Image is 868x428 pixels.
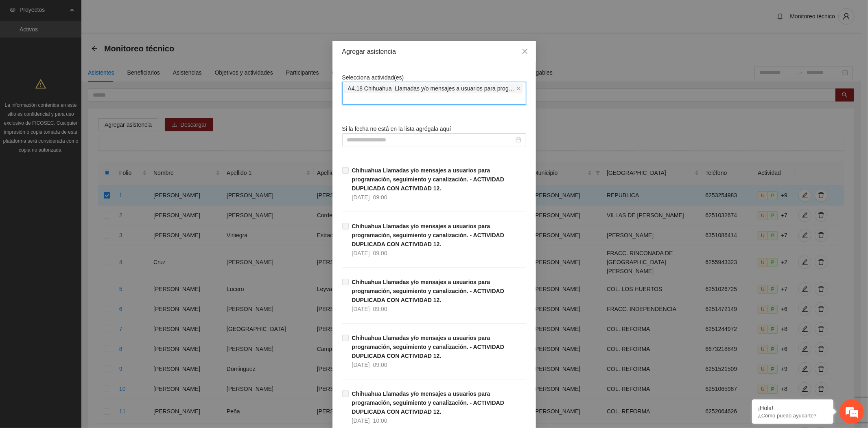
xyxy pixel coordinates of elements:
strong: Chihuahua Llamadas y/o mensajes a usuarios para programación, seguimiento y canalización. - ACTIV... [352,223,504,247]
div: Minimizar ventana de chat en vivo [133,4,153,24]
strong: Chihuahua Llamadas y/o mensajes a usuarios para programación, seguimiento y canalización. - ACTIV... [352,279,504,303]
strong: Chihuahua Llamadas y/o mensajes a usuarios para programación, seguimiento y canalización. - ACTIV... [352,335,504,359]
span: A4.18 Chihuahua Llamadas y/o mensajes a usuarios para programación, seguimiento y canalización. -... [344,84,523,93]
span: [DATE] [352,362,370,368]
span: close [516,86,520,90]
span: Selecciona actividad(es) [342,74,404,81]
div: Agregar asistencia [342,47,526,56]
strong: Chihuahua Llamadas y/o mensajes a usuarios para programación, seguimiento y canalización. - ACTIV... [352,390,504,415]
span: 09:00 [373,306,387,312]
textarea: Escriba su mensaje y pulse “Intro” [4,223,155,251]
span: [DATE] [352,306,370,312]
span: [DATE] [352,417,370,424]
span: [DATE] [352,250,370,256]
strong: Chihuahua Llamadas y/o mensajes a usuarios para programación, seguimiento y canalización. - ACTIV... [352,167,504,192]
span: 09:00 [373,194,387,201]
span: Si la fecha no está en la lista agrégala aquí [342,126,451,132]
span: 09:00 [373,250,387,256]
p: ¿Cómo puedo ayudarte? [758,413,827,419]
div: ¡Hola! [758,405,827,411]
button: Close [514,41,536,63]
span: [DATE] [352,194,370,201]
div: Chatee con nosotros ahora [42,42,137,52]
span: A4.18 Chihuahua Llamadas y/o mensajes a usuarios para programación, seguimiento y canalización. -... [348,84,515,93]
span: 10:00 [373,417,387,424]
span: close [522,48,528,55]
span: Estamos en línea. [47,109,112,191]
span: 09:00 [373,362,387,368]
